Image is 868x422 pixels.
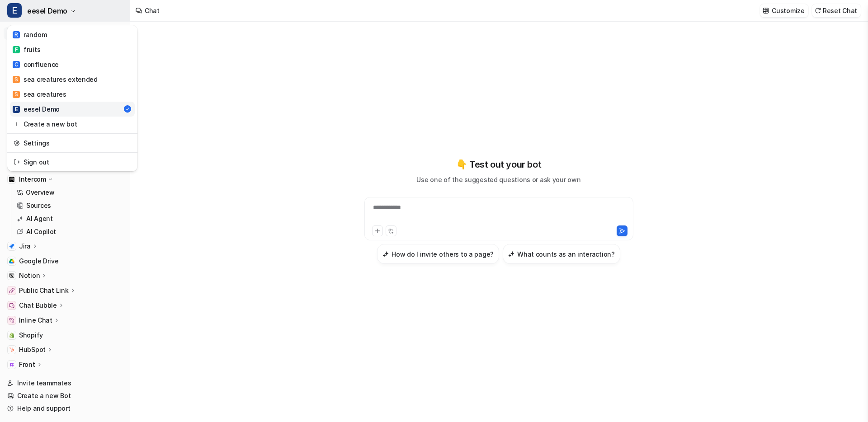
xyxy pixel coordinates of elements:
span: F [13,46,20,53]
span: E [7,3,22,18]
span: C [13,61,20,68]
img: reset [14,157,20,167]
div: eesel Demo [13,104,60,114]
span: S [13,76,20,83]
img: reset [14,119,20,129]
span: S [13,91,20,98]
a: Settings [10,136,135,150]
a: Sign out [10,155,135,169]
div: sea creatures [13,89,66,99]
div: confluence [13,60,59,69]
div: fruits [13,45,40,54]
span: E [13,106,20,113]
span: R [13,31,20,38]
img: reset [14,138,20,148]
a: Create a new bot [10,117,135,131]
div: random [13,30,47,39]
div: Eeesel Demo [7,25,137,171]
span: eesel Demo [27,5,67,17]
div: sea creatures extended [13,75,98,84]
